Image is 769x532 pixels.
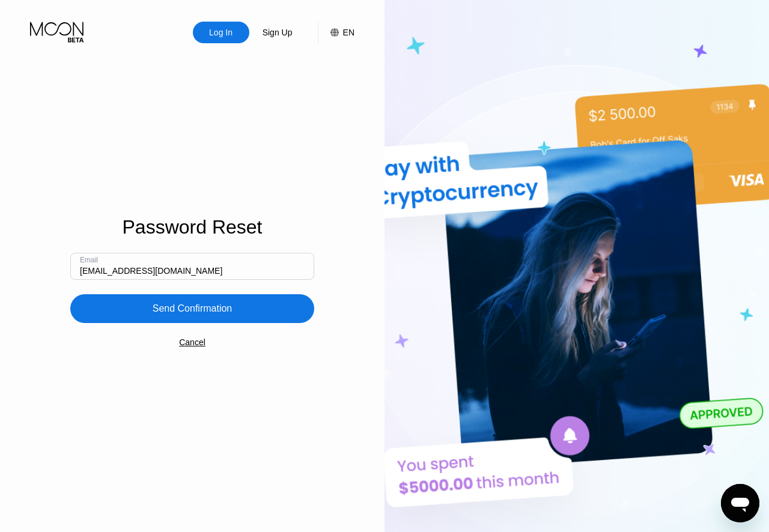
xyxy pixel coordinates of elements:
div: EN [343,28,354,37]
div: Sign Up [261,26,294,38]
div: EN [318,22,354,43]
div: Send Confirmation [153,303,233,315]
div: Cancel [179,337,205,347]
div: Email [80,256,98,264]
div: Sign Up [249,22,306,43]
div: Log In [193,22,249,43]
div: Log In [208,26,234,38]
iframe: Button to launch messaging window [721,484,759,522]
div: Password Reset [123,216,263,238]
div: Send Confirmation [70,280,314,323]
